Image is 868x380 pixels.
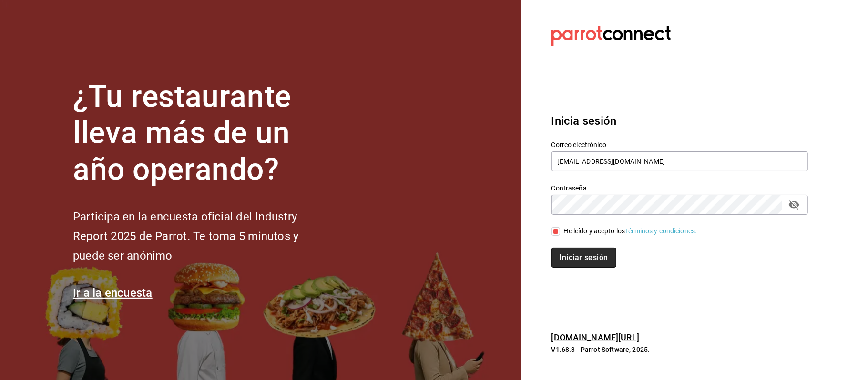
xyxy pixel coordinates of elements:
[551,248,616,268] button: Iniciar sesión
[551,185,808,191] label: Contraseña
[551,141,808,148] label: Correo electrónico
[551,112,808,130] h3: Inicia sesión
[73,207,330,265] h2: Participa en la encuesta oficial del Industry Report 2025 de Parrot. Te toma 5 minutos y puede se...
[551,151,808,171] input: Ingresa tu correo electrónico
[551,345,808,354] p: V1.68.3 - Parrot Software, 2025.
[73,286,153,300] a: Ir a la encuesta
[786,197,802,213] button: passwordField
[625,227,697,235] a: Términos y condiciones.
[73,79,330,188] h1: ¿Tu restaurante lleva más de un año operando?
[551,332,639,342] a: [DOMAIN_NAME][URL]
[564,226,697,236] div: He leído y acepto los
